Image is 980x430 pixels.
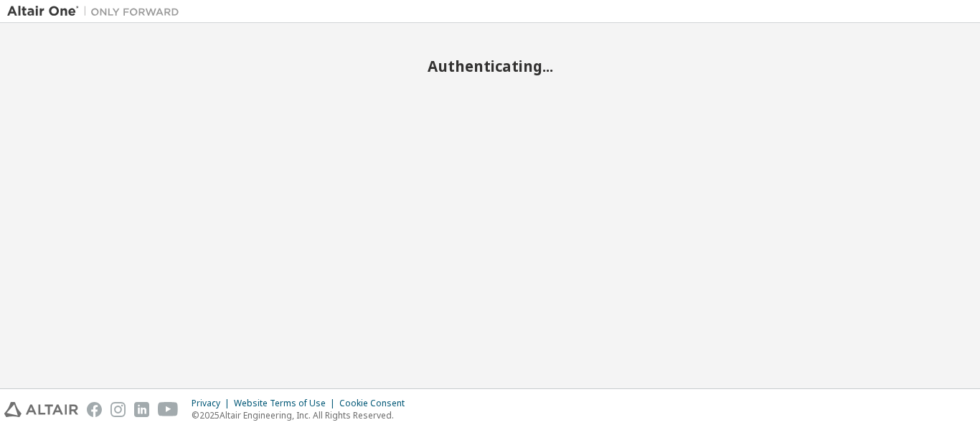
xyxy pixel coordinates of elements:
img: altair_logo.svg [4,402,78,417]
div: Website Terms of Use [234,398,339,409]
div: Cookie Consent [339,398,413,409]
img: instagram.svg [110,402,126,417]
img: facebook.svg [87,402,102,417]
img: linkedin.svg [134,402,149,417]
h2: Authenticating... [7,57,973,75]
div: Privacy [192,398,234,409]
img: Altair One [7,4,187,19]
p: © 2025 Altair Engineering, Inc. All Rights Reserved. [192,409,413,421]
img: youtube.svg [158,402,179,417]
